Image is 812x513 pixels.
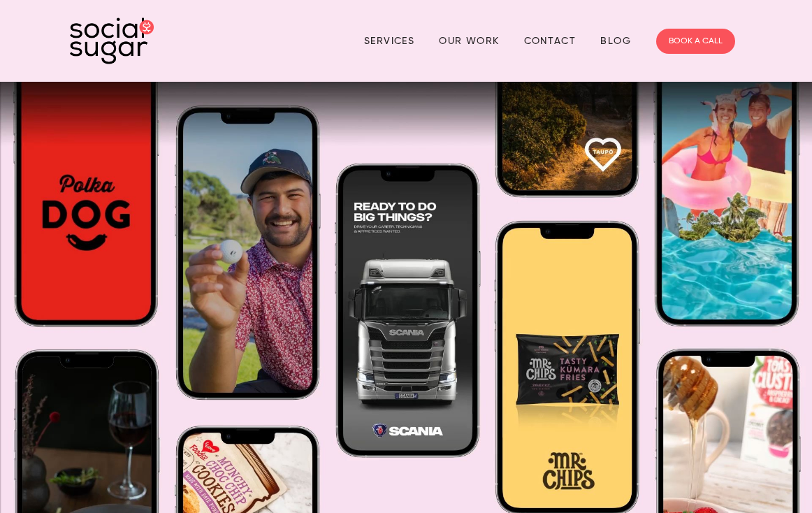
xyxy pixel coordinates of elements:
[656,29,735,54] a: BOOK A CALL
[439,30,499,52] a: Our Work
[70,17,154,64] img: SocialSugar
[600,30,631,52] a: Blog
[364,30,414,52] a: Services
[524,30,577,52] a: Contact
